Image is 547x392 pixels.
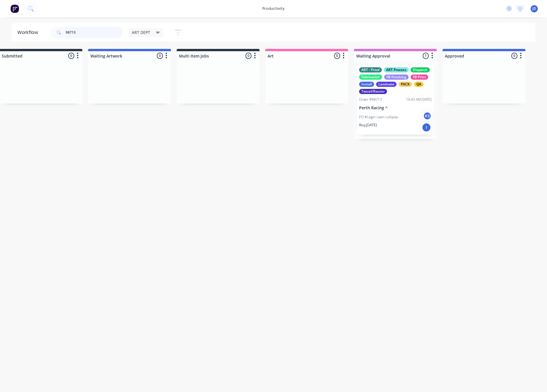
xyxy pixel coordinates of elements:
[260,4,287,13] div: productivity
[10,4,19,13] img: Factory
[132,29,150,35] span: ART DEPT
[17,29,41,36] div: Workflow
[532,6,536,11] span: JD
[66,27,123,38] input: Search for orders...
